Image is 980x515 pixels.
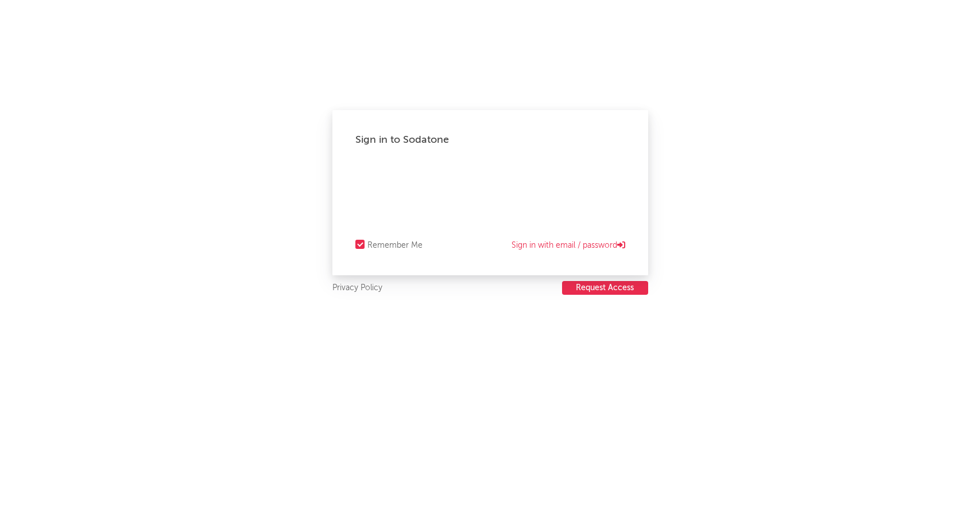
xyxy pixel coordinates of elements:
[562,281,648,295] button: Request Access
[367,239,423,252] div: Remember Me
[332,281,382,295] a: Privacy Policy
[355,133,625,147] div: Sign in to Sodatone
[562,281,648,295] a: Request Access
[512,239,625,252] a: Sign in with email / password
